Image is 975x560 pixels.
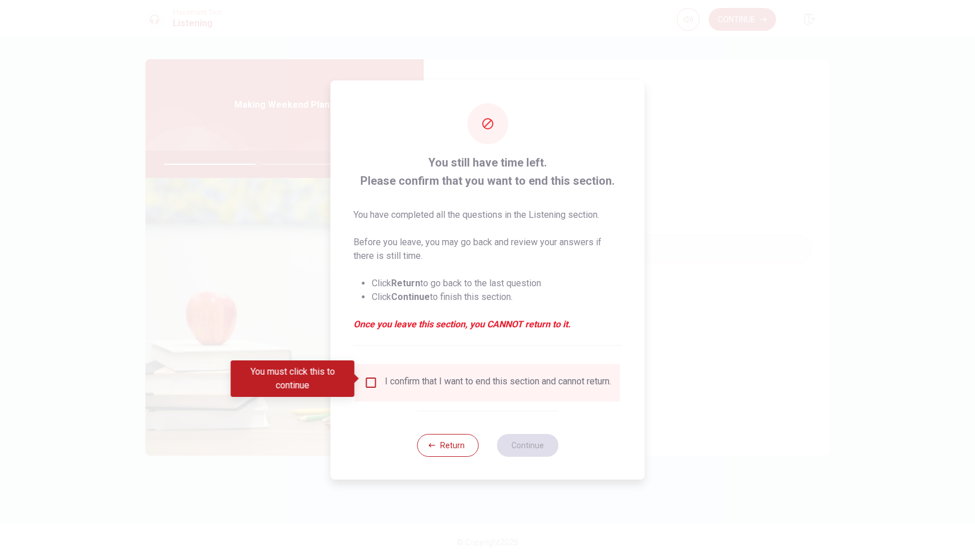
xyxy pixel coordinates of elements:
span: You still have time left. Please confirm that you want to end this section. [354,153,622,190]
li: Click to go back to the last question [372,277,622,290]
strong: Continue [391,291,430,302]
em: Once you leave this section, you CANNOT return to it. [354,318,622,331]
span: You must click this to continue [364,376,378,389]
button: Return [417,434,478,457]
p: Before you leave, you may go back and review your answers if there is still time. [354,236,622,263]
p: You have completed all the questions in the Listening section. [354,208,622,222]
button: Continue [497,434,558,457]
div: I confirm that I want to end this section and cannot return. [385,376,611,389]
div: You must click this to continue [231,360,355,397]
li: Click to finish this section. [372,290,622,304]
strong: Return [391,278,420,289]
